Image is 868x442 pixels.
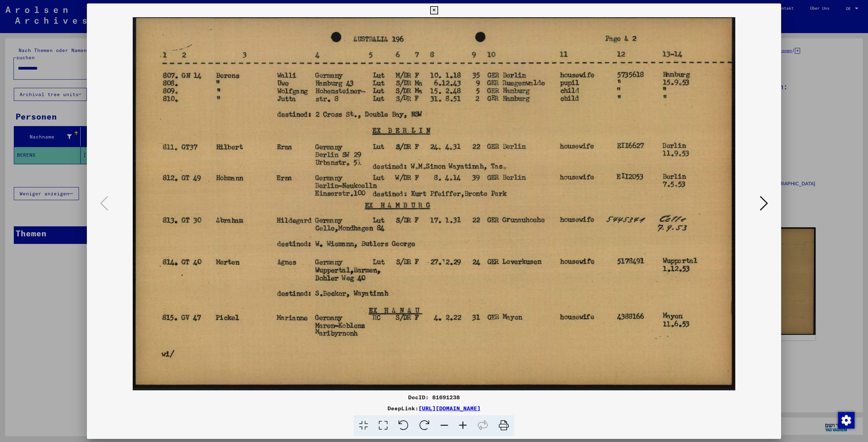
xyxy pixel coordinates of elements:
[838,412,854,428] div: Zustimmung ändern
[418,405,481,412] a: [URL][DOMAIN_NAME]
[110,17,758,390] img: 001.jpg
[838,412,855,429] img: Zustimmung ändern
[87,393,781,401] div: DocID: 81691238
[87,404,781,412] div: DeepLink:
